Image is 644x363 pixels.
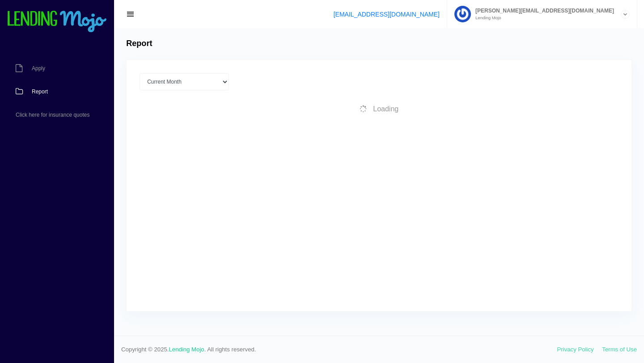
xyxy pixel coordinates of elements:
span: Report [32,89,48,94]
span: Click here for insurance quotes [16,112,89,118]
img: logo-small.png [7,11,107,33]
h4: Report [126,39,152,49]
img: Profile image [454,6,471,22]
span: Copyright © 2025. . All rights reserved. [121,345,557,354]
a: Privacy Policy [557,346,594,353]
a: Terms of Use [602,346,637,353]
a: Lending Mojo [169,346,204,353]
a: [EMAIL_ADDRESS][DOMAIN_NAME] [334,11,440,18]
small: Lending Mojo [471,16,614,20]
span: [PERSON_NAME][EMAIL_ADDRESS][DOMAIN_NAME] [471,8,614,13]
span: Apply [32,66,45,71]
span: Loading [373,105,398,113]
